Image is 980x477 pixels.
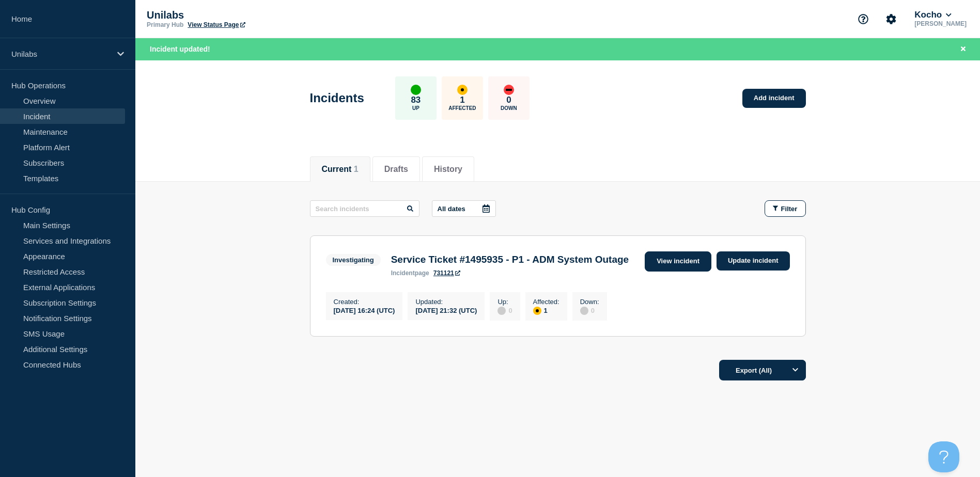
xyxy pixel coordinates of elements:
div: 1 [533,306,559,315]
button: Filter [765,200,806,217]
button: All dates [432,200,496,217]
button: History [434,165,462,174]
button: Kocho [912,10,953,20]
p: Created : [334,298,395,306]
button: Options [785,360,806,380]
p: Affected : [533,298,559,306]
p: Primary Hub [147,21,183,28]
a: View incident [645,251,711,272]
div: 0 [580,306,599,315]
button: Drafts [384,165,408,174]
div: affected [457,85,468,95]
div: 0 [497,306,512,315]
span: Investigating [326,254,381,266]
p: Down : [580,298,599,306]
p: 1 [460,95,464,105]
p: 83 [411,95,421,105]
div: affected [533,307,541,315]
span: incident [391,269,415,277]
input: Search incidents [310,200,419,217]
h3: Service Ticket #1495935 - P1 - ADM System Outage [391,254,629,265]
div: disabled [497,307,506,315]
p: Up : [497,298,512,306]
div: up [411,85,421,95]
button: Account settings [880,8,902,30]
button: Close banner [957,43,970,55]
h1: Incidents [310,91,364,105]
a: Update incident [717,251,790,271]
div: [DATE] 21:32 (UTC) [415,306,477,314]
p: All dates [438,205,465,213]
span: Filter [781,205,798,213]
p: Updated : [415,298,477,306]
p: Affected [448,105,476,111]
span: 1 [354,165,359,173]
iframe: Help Scout Beacon - Open [928,441,959,472]
button: Current 1 [322,165,359,174]
p: Down [501,105,517,111]
p: Unilabs [147,9,353,21]
a: Add incident [742,89,806,108]
p: [PERSON_NAME] [912,20,969,27]
div: down [504,85,514,95]
p: page [391,269,429,277]
span: Incident updated! [150,45,210,53]
p: Unilabs [11,50,111,58]
a: View Status Page [188,21,245,28]
div: disabled [580,307,588,315]
p: Up [412,105,419,111]
p: 0 [506,95,511,105]
button: Support [852,8,874,30]
div: [DATE] 16:24 (UTC) [334,306,395,314]
a: 731121 [433,269,460,277]
button: Export (All) [719,360,806,380]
